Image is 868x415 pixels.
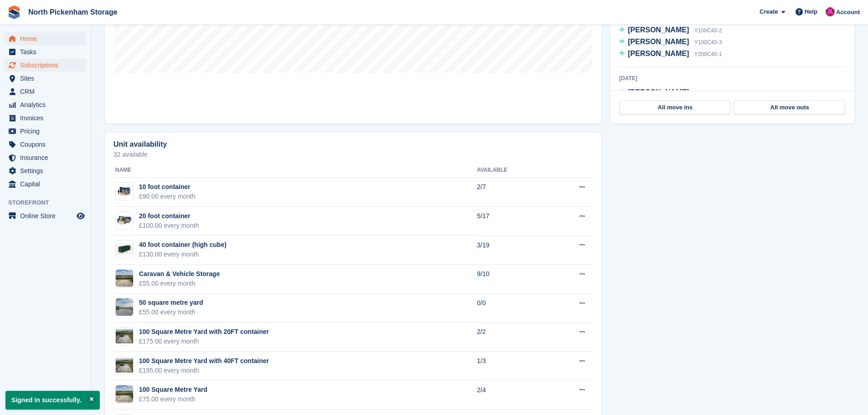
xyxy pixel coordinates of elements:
div: [DATE] [619,74,846,82]
img: birds%20eye%20view%20of%20yard%20and%20container.jpg [116,328,133,345]
div: 20 foot container [139,211,199,221]
span: Account [836,8,860,17]
span: 08 [694,90,700,96]
a: menu [5,138,86,151]
a: menu [5,112,86,124]
div: £75.00 every month [139,395,207,404]
span: Coupons [20,138,75,151]
div: £55.00 every month [139,279,220,288]
span: Create [760,7,778,16]
td: 0/0 [477,294,548,323]
img: yard%20no%20container.jpg [116,385,133,403]
div: 10 foot container [139,182,195,192]
td: 1/3 [477,352,548,381]
span: [PERSON_NAME] [628,26,689,34]
span: Subscriptions [20,59,75,72]
img: 20-ft-container.jpg [116,214,133,227]
a: [PERSON_NAME] Y200C40-1 [619,48,722,60]
p: 32 available [113,151,593,158]
a: [PERSON_NAME] 08 [619,87,700,99]
a: Preview store [75,210,86,221]
span: Pricing [20,125,75,138]
div: 100 Square Metre Yard with 20FT container [139,327,269,337]
span: Invoices [20,112,75,124]
div: £90.00 every month [139,192,195,201]
td: 5/17 [477,207,548,236]
span: Tasks [20,46,75,58]
span: Sites [20,72,75,85]
div: Caravan & Vehicle Storage [139,269,220,279]
div: £175.00 every month [139,337,269,346]
span: Home [20,32,75,45]
td: 2/7 [477,178,548,207]
span: Insurance [20,151,75,164]
img: Dylan Taylor [826,7,835,16]
a: menu [5,164,86,177]
span: Capital [20,178,75,190]
span: Analytics [20,98,75,111]
a: [PERSON_NAME] Y100C40-2 [619,25,722,36]
span: Y100C40-2 [694,27,722,34]
a: menu [5,32,86,45]
span: [PERSON_NAME] [628,50,689,57]
span: Settings [20,164,75,177]
a: menu [5,72,86,85]
span: CRM [20,85,75,98]
div: £130.00 every month [139,250,226,259]
img: yard%20no%20container.jpg [116,270,133,287]
span: [PERSON_NAME] [628,88,689,96]
div: £100.00 every month [139,221,199,231]
span: [PERSON_NAME] [628,38,689,46]
a: menu [5,59,86,72]
td: 9/10 [477,265,548,294]
th: Name [113,163,477,178]
img: birds%20eye%20view%20of%20yard%20and%20container.jpg [116,357,133,374]
img: 40%20ft%20hq%20with%20dims.png [116,243,133,255]
a: menu [5,98,86,111]
a: menu [5,210,86,222]
div: £55.00 every month [139,307,203,317]
span: Y200C40-1 [694,51,722,57]
div: £195.00 every month [139,366,269,375]
a: All move ins [620,100,730,115]
a: menu [5,46,86,58]
td: 2/4 [477,380,548,410]
div: 100 Square Metre Yard with 40FT container [139,356,269,366]
a: menu [5,85,86,98]
span: Help [805,7,817,16]
img: stora-icon-8386f47178a22dfd0bd8f6a31ec36ba5ce8667c1dd55bd0f319d3a0aa187defe.svg [7,5,21,19]
th: Available [477,163,548,178]
img: 10-ft-container.jpg [116,185,133,198]
td: 2/2 [477,323,548,352]
span: Storefront [8,198,91,207]
div: 100 Square Metre Yard [139,385,207,395]
a: North Pickenham Storage [25,5,121,20]
span: Y100C40-3 [694,39,722,46]
span: Online Store [20,210,75,222]
td: 3/19 [477,236,548,265]
img: green%20yard%20plus%20container.jpg [116,298,133,316]
a: menu [5,178,86,190]
div: 40 foot container (high cube) [139,240,226,250]
a: menu [5,151,86,164]
p: Signed in successfully. [5,391,100,410]
a: menu [5,125,86,138]
a: All move outs [734,100,845,115]
div: 50 square metre yard [139,298,203,307]
a: [PERSON_NAME] Y100C40-3 [619,36,722,48]
h2: Unit availability [113,140,167,149]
